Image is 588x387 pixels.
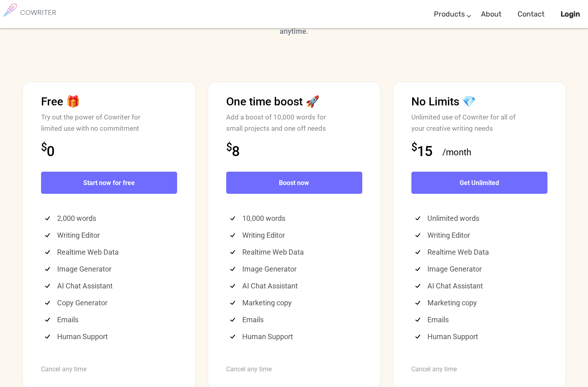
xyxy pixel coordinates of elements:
[434,2,465,26] a: Products
[45,278,177,294] li: AI Chat Assistant
[415,311,547,328] li: Emails
[460,179,499,187] b: Get Unlimited
[230,227,362,244] li: Writing Editor
[442,147,471,159] span: /month
[230,328,362,345] li: Human Support
[230,244,362,261] li: Realtime Web Data
[561,10,580,19] b: Login
[226,141,232,153] sup: $
[415,244,547,261] li: Realtime Web Data
[411,108,547,146] div: Unlimited use of Cowriter for all of your creative writing needs
[230,278,362,294] li: AI Chat Assistant
[230,311,362,328] li: Emails
[415,227,547,244] li: Writing Editor
[411,141,417,153] sup: $
[230,294,362,311] li: Marketing copy
[415,328,547,345] li: Human Support
[41,96,177,108] div: Free 🎁
[226,108,362,146] div: Add a boost of 10,000 words for small projects and one off needs
[415,210,547,227] li: Unlimited words
[45,328,177,345] li: Human Support
[415,278,547,294] li: AI Chat Assistant
[279,179,309,187] b: Boost now
[83,179,135,187] b: Start now for free
[45,261,177,278] li: Image Generator
[45,210,177,227] li: 2,000 words
[45,244,177,261] li: Realtime Web Data
[20,9,56,16] h6: COWRITER
[45,294,177,311] li: Copy Generator
[226,352,362,375] div: Cancel any time
[230,261,362,278] li: Image Generator
[411,172,547,194] a: Get Unlimited
[481,2,501,26] a: About
[41,352,177,375] div: Cancel any time
[230,210,362,227] li: 10,000 words
[226,146,250,158] div: 8
[411,146,442,158] div: 15
[45,227,177,244] li: Writing Editor
[41,146,64,158] div: 0
[41,141,47,153] sup: $
[45,311,177,328] li: Emails
[226,172,362,194] a: Boost now
[411,96,547,108] div: No Limits 💎
[415,261,547,278] li: Image Generator
[41,172,177,194] a: Start now for free
[41,108,177,146] div: Try out the power of Cowriter for limited use with no commitment
[518,2,545,26] a: Contact
[561,2,580,26] a: Login
[411,352,547,375] div: Cancel any time
[415,294,547,311] li: Marketing copy
[226,96,362,108] div: One time boost 🚀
